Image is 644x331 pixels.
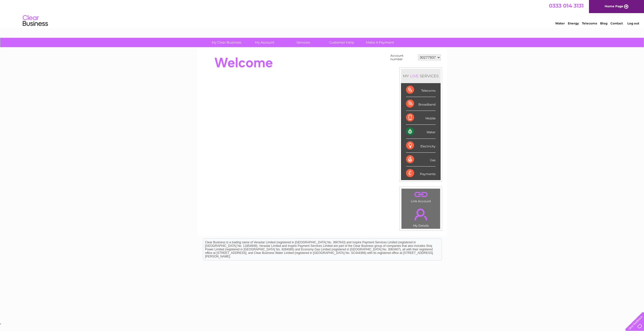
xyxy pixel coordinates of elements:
[406,167,436,180] div: Payments
[401,204,440,229] td: My Details
[244,38,286,47] a: My Account
[359,38,401,47] a: Make A Payment
[22,13,48,28] img: logo.png
[403,190,439,199] a: .
[406,125,436,139] div: Water
[568,21,579,25] a: Energy
[549,3,584,9] a: 0333 014 3131
[406,111,436,125] div: Mobile
[582,21,597,25] a: Telecoms
[555,21,565,25] a: Water
[406,153,436,167] div: Gas
[389,53,417,62] td: Account number
[406,83,436,97] div: Telecoms
[610,21,623,25] a: Contact
[203,3,442,24] div: Clear Business is a trading name of Verastar Limited (registered in [GEOGRAPHIC_DATA] No. 3667643...
[600,21,607,25] a: Blog
[406,139,436,153] div: Electricity
[401,69,441,83] div: MY SERVICES
[401,188,440,204] td: Link Account
[282,38,324,47] a: Services
[206,38,247,47] a: My Clear Business
[627,21,639,25] a: Log out
[406,97,436,111] div: Broadband
[321,38,362,47] a: Customer Help
[409,74,420,78] div: LIVE
[403,206,439,223] a: .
